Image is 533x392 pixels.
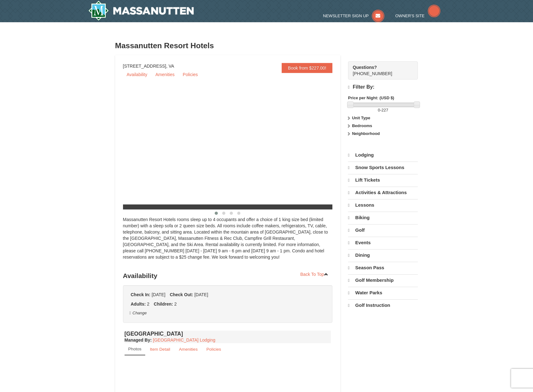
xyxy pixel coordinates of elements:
[282,63,332,73] a: Book from $227.00!
[348,107,418,113] label: -
[323,13,384,18] a: Newsletter Sign Up
[194,292,208,297] span: [DATE]
[348,84,418,90] h4: Filter By:
[151,70,178,79] a: Amenities
[395,13,425,18] span: Owner's Site
[151,292,165,297] span: [DATE]
[131,292,151,297] strong: Check In:
[348,287,418,299] a: Water Parks
[150,347,170,352] small: Item Detail
[348,299,418,311] a: Golf Instruction
[348,224,418,236] a: Golf
[382,108,388,112] span: 227
[125,338,150,343] span: Managed By
[378,108,380,112] span: 0
[125,343,145,355] a: Photos
[129,310,147,317] button: Change
[348,162,418,173] a: Snow Sports Lessons
[348,199,418,211] a: Lessons
[348,187,418,199] a: Activities & Attractions
[153,338,215,343] a: [GEOGRAPHIC_DATA] Lodging
[352,131,380,136] strong: Neighborhood
[348,274,418,286] a: Golf Membership
[125,331,331,337] h4: [GEOGRAPHIC_DATA]
[88,1,194,21] img: Massanutten Resort Logo
[296,270,333,279] a: Back To Top
[154,302,173,307] strong: Children:
[131,302,146,307] strong: Adults:
[174,302,177,307] span: 2
[348,237,418,249] a: Events
[179,70,202,79] a: Policies
[348,212,418,224] a: Biking
[352,123,372,128] strong: Bedrooms
[146,343,174,355] a: Item Detail
[179,347,198,352] small: Amenities
[353,65,377,70] strong: Questions?
[206,347,221,352] small: Policies
[352,116,370,120] strong: Unit Type
[323,13,369,18] span: Newsletter Sign Up
[348,95,394,100] strong: Price per Night: (USD $)
[202,343,225,355] a: Policies
[125,338,152,343] strong: :
[123,70,151,79] a: Availability
[123,270,333,282] h3: Availability
[348,249,418,261] a: Dining
[128,347,141,351] small: Photos
[175,343,202,355] a: Amenities
[123,216,333,266] div: Massanutten Resort Hotels rooms sleep up to 4 occupants and offer a choice of 1 king size bed (li...
[348,149,418,161] a: Lodging
[353,64,407,76] span: [PHONE_NUMBER]
[170,292,193,297] strong: Check Out:
[115,39,418,52] h3: Massanutten Resort Hotels
[395,13,440,18] a: Owner's Site
[348,174,418,186] a: Lift Tickets
[88,1,194,21] a: Massanutten Resort
[348,262,418,274] a: Season Pass
[147,302,150,307] span: 2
